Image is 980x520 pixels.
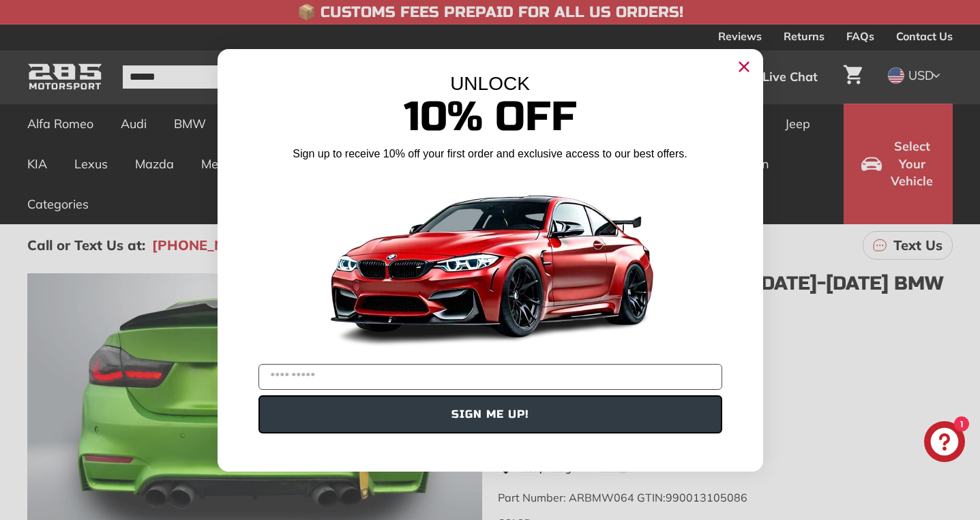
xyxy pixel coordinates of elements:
[920,421,969,465] inbox-online-store-chat: Shopify online store chat
[293,148,687,159] span: Sign up to receive 10% off your first order and exclusive access to our best offers.
[450,73,530,94] span: UNLOCK
[320,167,661,358] img: Banner showing BMW 4 Series Body kit
[258,364,722,390] input: YOUR EMAIL
[404,92,577,142] span: 10% Off
[258,395,722,433] button: SIGN ME UP!
[733,56,755,78] button: Close dialog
